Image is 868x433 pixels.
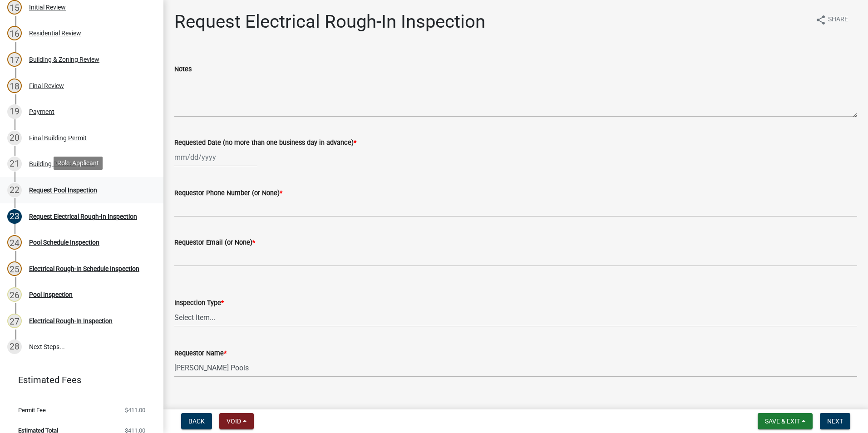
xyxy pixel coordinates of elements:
[7,104,22,119] div: 19
[54,157,103,170] div: Role: Applicant
[7,52,22,67] div: 17
[29,161,95,167] div: Building Permit Placard
[7,131,22,145] div: 20
[7,157,22,171] div: 21
[29,135,87,141] div: Final Building Permit
[29,213,137,220] div: Request Electrical Rough-In Inspection
[827,418,843,425] span: Next
[174,66,192,73] label: Notes
[181,413,212,429] button: Back
[18,407,46,413] span: Permit Fee
[188,418,205,425] span: Back
[7,235,22,250] div: 24
[29,291,73,298] div: Pool Inspection
[7,287,22,302] div: 26
[820,413,850,429] button: Next
[7,183,22,197] div: 22
[29,83,64,89] div: Final Review
[29,187,97,193] div: Request Pool Inspection
[174,11,485,33] h1: Request Electrical Rough-In Inspection
[174,300,224,306] label: Inspection Type
[174,350,227,357] label: Requestor Name
[808,11,855,29] button: shareShare
[29,56,99,63] div: Building & Zoning Review
[7,209,22,224] div: 23
[815,15,826,25] i: share
[174,240,255,246] label: Requestor Email (or None)
[174,190,282,197] label: Requestor Phone Number (or None)
[828,15,848,25] span: Share
[29,318,113,324] div: Electrical Rough-In Inspection
[7,261,22,276] div: 25
[7,340,22,354] div: 28
[174,148,257,167] input: mm/dd/yyyy
[7,314,22,328] div: 27
[219,413,254,429] button: Void
[227,418,241,425] span: Void
[174,140,356,146] label: Requested Date (no more than one business day in advance)
[7,371,149,389] a: Estimated Fees
[29,239,99,246] div: Pool Schedule Inspection
[29,266,139,272] div: Electrical Rough-In Schedule Inspection
[7,26,22,40] div: 16
[758,413,813,429] button: Save & Exit
[7,79,22,93] div: 18
[765,418,800,425] span: Save & Exit
[125,407,145,413] span: $411.00
[29,108,54,115] div: Payment
[29,30,81,36] div: Residential Review
[29,4,66,10] div: Initial Review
